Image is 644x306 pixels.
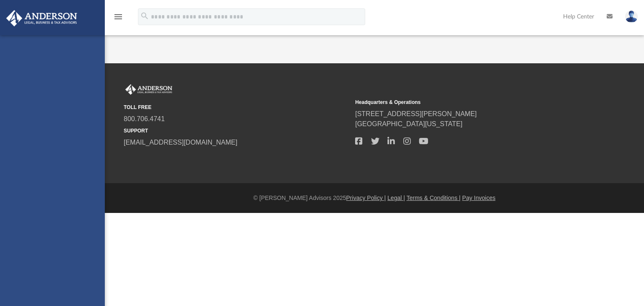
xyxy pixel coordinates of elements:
[407,194,461,201] a: Terms & Conditions |
[355,99,581,106] small: Headquarters & Operations
[355,110,477,117] a: [STREET_ADDRESS][PERSON_NAME]
[462,194,495,201] a: Pay Invoices
[113,12,123,22] i: menu
[113,16,123,22] a: menu
[387,194,405,201] a: Legal |
[105,194,644,202] div: © [PERSON_NAME] Advisors 2025
[346,194,386,201] a: Privacy Policy |
[124,115,165,122] a: 800.706.4741
[124,139,237,146] a: [EMAIL_ADDRESS][DOMAIN_NAME]
[140,11,149,21] i: search
[355,120,462,127] a: [GEOGRAPHIC_DATA][US_STATE]
[124,84,174,95] img: Anderson Advisors Platinum Portal
[625,10,638,23] img: User Pic
[124,104,349,111] small: TOLL FREE
[124,127,349,135] small: SUPPORT
[4,10,80,26] img: Anderson Advisors Platinum Portal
